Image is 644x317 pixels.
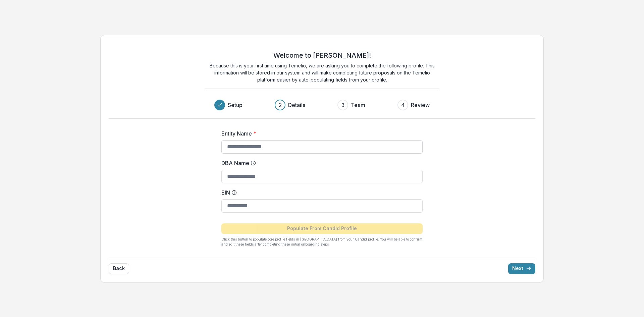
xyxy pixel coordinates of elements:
[273,51,371,59] h2: Welcome to [PERSON_NAME]!
[341,101,344,109] div: 3
[221,129,419,138] label: Entity Name
[228,101,243,109] h3: Setup
[508,263,535,274] button: Next
[221,237,423,247] p: Click this button to populate core profile fields in [GEOGRAPHIC_DATA] from your Candid profile. ...
[351,101,365,109] h3: Team
[221,189,419,197] label: EIN
[221,223,423,234] button: Populate From Candid Profile
[214,100,430,110] div: Progress
[288,101,305,109] h3: Details
[109,263,129,274] button: Back
[279,101,282,109] div: 2
[205,62,439,83] p: Because this is your first time using Temelio, we are asking you to complete the following profil...
[411,101,430,109] h3: Review
[221,159,419,167] label: DBA Name
[401,101,405,109] div: 4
